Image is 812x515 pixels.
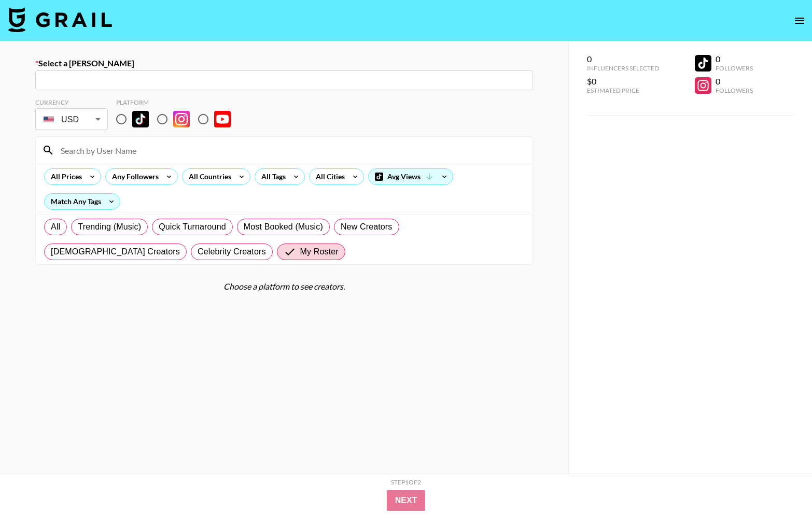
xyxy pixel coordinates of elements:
[387,490,426,511] button: Next
[341,221,393,233] span: New Creators
[369,169,453,184] div: Avg Views
[51,246,180,258] span: [DEMOGRAPHIC_DATA] Creators
[716,54,753,64] div: 0
[37,110,106,128] div: USD
[310,169,347,184] div: All Cities
[587,64,659,72] div: Influencers Selected
[587,76,659,87] div: $0
[183,169,233,184] div: All Countries
[45,194,120,209] div: Match Any Tags
[8,7,112,32] img: Grail Talent
[716,87,753,94] div: Followers
[78,221,141,233] span: Trending (Music)
[106,169,161,184] div: Any Followers
[132,111,149,127] img: TikTok
[173,111,190,127] img: Instagram
[300,246,339,258] span: My Roster
[255,169,288,184] div: All Tags
[45,169,84,184] div: All Prices
[587,87,659,94] div: Estimated Price
[716,76,753,87] div: 0
[716,64,753,72] div: Followers
[35,281,533,292] div: Choose a platform to see creators.
[214,111,231,127] img: YouTube
[51,221,60,233] span: All
[391,478,421,486] div: Step 1 of 2
[35,58,533,68] label: Select a [PERSON_NAME]
[789,10,810,31] button: open drawer
[116,98,239,106] div: Platform
[198,246,266,258] span: Celebrity Creators
[159,221,226,233] span: Quick Turnaround
[587,54,659,64] div: 0
[35,98,108,106] div: Currency
[244,221,323,233] span: Most Booked (Music)
[54,142,526,159] input: Search by User Name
